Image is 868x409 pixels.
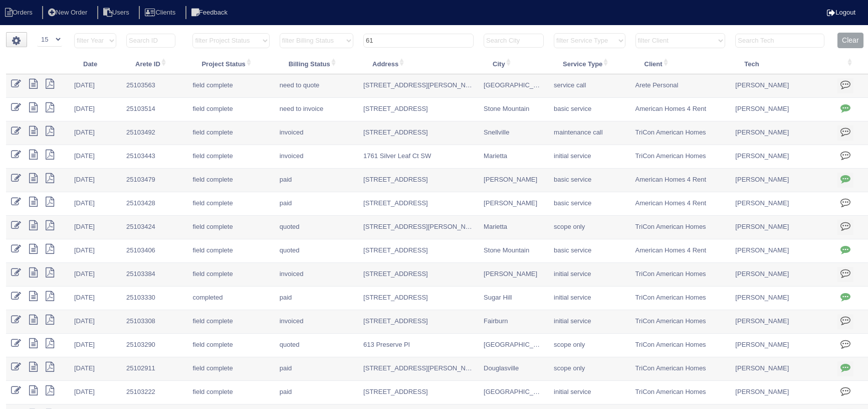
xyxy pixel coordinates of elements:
td: field complete [187,310,274,334]
li: New Order [42,6,95,20]
td: initial service [549,310,630,334]
td: scope only [549,357,630,381]
td: field complete [187,169,274,192]
td: [PERSON_NAME] [479,263,549,287]
td: paid [275,192,358,216]
td: [GEOGRAPHIC_DATA] [479,74,549,98]
td: [PERSON_NAME] [730,334,832,357]
td: 25103330 [121,287,187,310]
td: [STREET_ADDRESS] [358,98,479,121]
td: field complete [187,381,274,404]
td: 25103492 [121,121,187,145]
td: American Homes 4 Rent [630,98,731,121]
th: Client: activate to sort column ascending [630,53,731,74]
td: [PERSON_NAME] [730,381,832,404]
td: Fairburn [479,310,549,334]
td: Marietta [479,145,549,169]
td: [STREET_ADDRESS] [358,169,479,192]
input: Search Tech [735,34,824,48]
td: field complete [187,263,274,287]
td: 25103424 [121,216,187,239]
td: paid [275,169,358,192]
td: [STREET_ADDRESS] [358,121,479,145]
td: field complete [187,192,274,216]
button: Clear [837,33,863,48]
td: [STREET_ADDRESS][PERSON_NAME] [358,216,479,239]
td: [PERSON_NAME] [730,192,832,216]
td: maintenance call [549,121,630,145]
td: field complete [187,74,274,98]
td: paid [275,381,358,404]
td: [STREET_ADDRESS] [358,263,479,287]
td: basic service [549,169,630,192]
td: [STREET_ADDRESS] [358,287,479,310]
td: [STREET_ADDRESS] [358,239,479,263]
td: [PERSON_NAME] [730,169,832,192]
td: invoiced [275,121,358,145]
input: Search ID [126,34,175,48]
td: 25103222 [121,381,187,404]
td: field complete [187,216,274,239]
td: [DATE] [69,192,121,216]
td: [STREET_ADDRESS] [358,192,479,216]
td: [GEOGRAPHIC_DATA] [479,381,549,404]
td: field complete [187,357,274,381]
td: [STREET_ADDRESS][PERSON_NAME] [358,74,479,98]
td: service call [549,74,630,98]
td: [DATE] [69,381,121,404]
td: initial service [549,381,630,404]
td: [GEOGRAPHIC_DATA] [479,334,549,357]
a: Logout [827,9,855,16]
td: scope only [549,216,630,239]
li: Clients [139,6,183,20]
td: 25103514 [121,98,187,121]
th: Arete ID: activate to sort column ascending [121,53,187,74]
td: [PERSON_NAME] [479,169,549,192]
td: TriCon American Homes [630,145,731,169]
td: [STREET_ADDRESS][PERSON_NAME] [358,357,479,381]
li: Feedback [185,6,236,20]
td: Stone Mountain [479,98,549,121]
td: [DATE] [69,145,121,169]
td: [PERSON_NAME] [730,98,832,121]
th: Address: activate to sort column ascending [358,53,479,74]
td: quoted [275,239,358,263]
td: TriCon American Homes [630,310,731,334]
td: [PERSON_NAME] [479,192,549,216]
td: 25103479 [121,169,187,192]
td: TriCon American Homes [630,334,731,357]
td: TriCon American Homes [630,357,731,381]
td: need to quote [275,74,358,98]
td: basic service [549,98,630,121]
td: initial service [549,287,630,310]
td: [DATE] [69,287,121,310]
td: quoted [275,216,358,239]
td: [PERSON_NAME] [730,357,832,381]
td: invoiced [275,263,358,287]
td: American Homes 4 Rent [630,239,731,263]
a: Users [97,9,137,16]
td: Stone Mountain [479,239,549,263]
td: [DATE] [69,121,121,145]
td: [PERSON_NAME] [730,263,832,287]
td: Sugar Hill [479,287,549,310]
td: [PERSON_NAME] [730,145,832,169]
td: Arete Personal [630,74,731,98]
td: field complete [187,334,274,357]
td: TriCon American Homes [630,263,731,287]
td: TriCon American Homes [630,381,731,404]
td: [PERSON_NAME] [730,287,832,310]
td: [PERSON_NAME] [730,216,832,239]
td: scope only [549,334,630,357]
td: 25103308 [121,310,187,334]
td: Snellville [479,121,549,145]
td: [DATE] [69,169,121,192]
td: American Homes 4 Rent [630,169,731,192]
td: [PERSON_NAME] [730,310,832,334]
td: Douglasville [479,357,549,381]
td: field complete [187,98,274,121]
td: initial service [549,263,630,287]
td: basic service [549,239,630,263]
td: [STREET_ADDRESS] [358,310,479,334]
th: Tech [730,53,832,74]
